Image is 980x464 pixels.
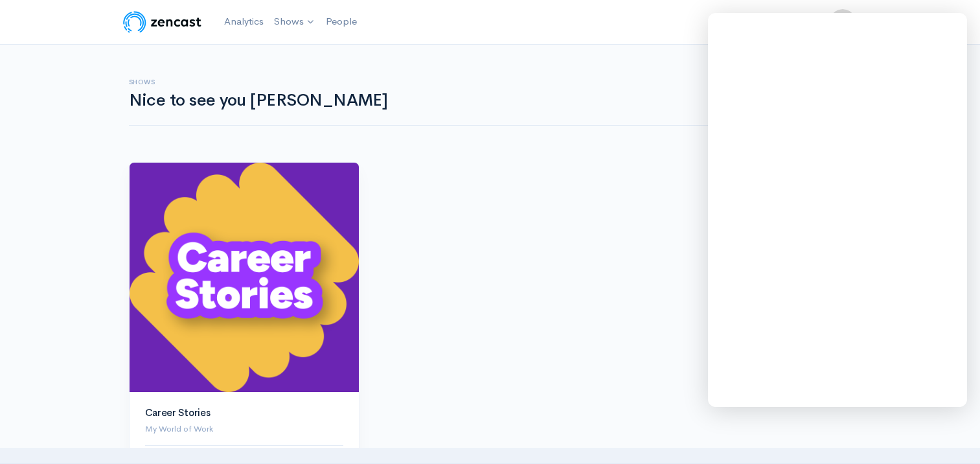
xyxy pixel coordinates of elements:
[130,163,359,392] img: Career Stories
[219,8,269,36] a: Analytics
[708,13,967,407] iframe: gist-messenger-iframe
[776,8,822,36] a: Help
[936,420,967,451] iframe: gist-messenger-bubble-iframe
[145,423,343,435] p: My World of Work
[830,9,856,35] img: ...
[129,91,743,110] h1: Nice to see you [PERSON_NAME]
[269,8,321,36] a: Shows
[129,78,743,86] h6: Shows
[121,9,203,35] img: ZenCast Logo
[321,8,362,36] a: People
[145,406,211,419] a: Career Stories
